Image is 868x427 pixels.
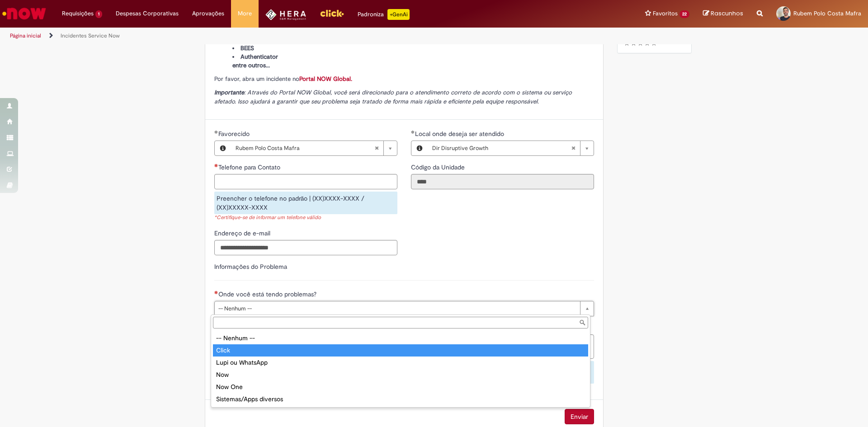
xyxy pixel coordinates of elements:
[213,369,588,381] div: Now
[211,330,590,407] ul: Onde você está tendo problemas?
[213,332,588,344] div: -- Nenhum --
[213,344,588,357] div: Click
[213,357,588,369] div: Lupi ou WhatsApp
[213,381,588,393] div: Now One
[213,393,588,405] div: Sistemas/Apps diversos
